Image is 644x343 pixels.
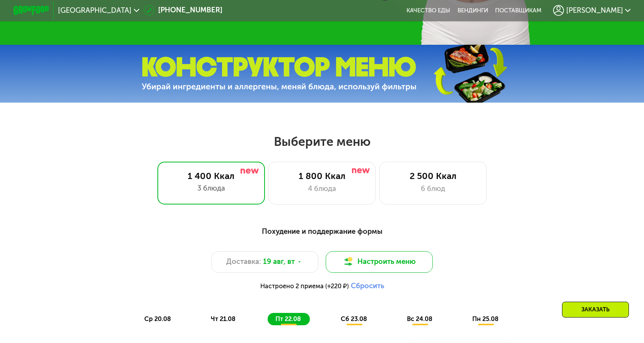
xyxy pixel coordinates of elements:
div: 1 800 Ккал [278,171,366,182]
button: Сбросить [351,282,384,291]
div: поставщикам [495,7,542,14]
a: Вендинги [458,7,488,14]
div: 3 блюда [167,183,256,194]
span: [PERSON_NAME] [566,7,623,14]
div: 4 блюда [278,184,366,194]
span: чт 21.08 [211,315,236,323]
span: [GEOGRAPHIC_DATA] [58,7,132,14]
div: 6 блюд [389,184,477,194]
span: сб 23.08 [341,315,367,323]
span: 19 авг, вт [263,257,295,267]
span: пн 25.08 [472,315,499,323]
div: 1 400 Ккал [167,171,256,182]
div: 2 500 Ккал [389,171,477,182]
span: ср 20.08 [144,315,171,323]
h2: Выберите меню [29,134,615,149]
button: Настроить меню [326,251,433,273]
a: Качество еды [407,7,450,14]
span: вс 24.08 [407,315,432,323]
span: пт 22.08 [275,315,301,323]
a: [PHONE_NUMBER] [144,5,222,16]
span: Настроено 2 приема (+220 ₽) [260,283,349,289]
div: Похудение и поддержание формы [57,226,587,237]
div: Заказать [562,302,629,318]
span: Доставка: [226,257,261,267]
